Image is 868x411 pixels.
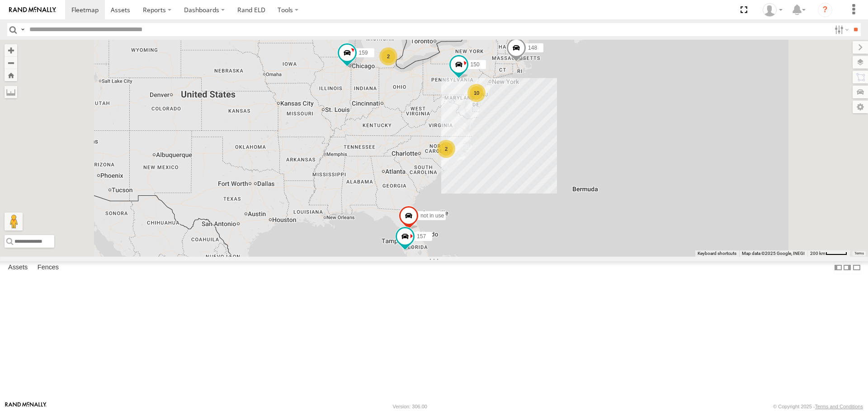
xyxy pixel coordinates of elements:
[742,251,805,256] span: Map data ©2025 Google, INEGI
[854,251,864,255] a: Terms (opens in new tab)
[843,261,852,274] label: Dock Summary Table to the Right
[437,140,455,158] div: 2
[5,212,23,231] button: Drag Pegman onto the map to open Street View
[420,213,444,219] span: not in use
[815,404,863,409] a: Terms and Conditions
[818,3,832,17] i: ?
[773,404,863,409] div: © Copyright 2025 -
[5,56,17,69] button: Zoom out
[467,84,486,102] div: 10
[5,44,17,56] button: Zoom in
[5,86,17,98] label: Measure
[759,3,786,17] div: Larry Kelly
[852,261,861,274] label: Hide Summary Table
[698,250,736,257] button: Keyboard shortcuts
[359,50,368,56] span: 159
[4,262,32,274] label: Assets
[5,69,17,81] button: Zoom Home
[471,61,480,68] span: 150
[19,23,26,36] label: Search Query
[528,45,537,51] span: 148
[810,251,826,256] span: 200 km
[831,23,850,36] label: Search Filter Options
[807,250,850,257] button: Map Scale: 200 km per 44 pixels
[5,402,47,411] a: Visit our Website
[417,233,426,240] span: 157
[393,404,427,409] div: Version: 306.00
[834,261,843,274] label: Dock Summary Table to the Left
[33,262,63,274] label: Fences
[9,7,56,13] img: rand-logo.svg
[853,101,868,113] label: Map Settings
[379,47,397,65] div: 2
